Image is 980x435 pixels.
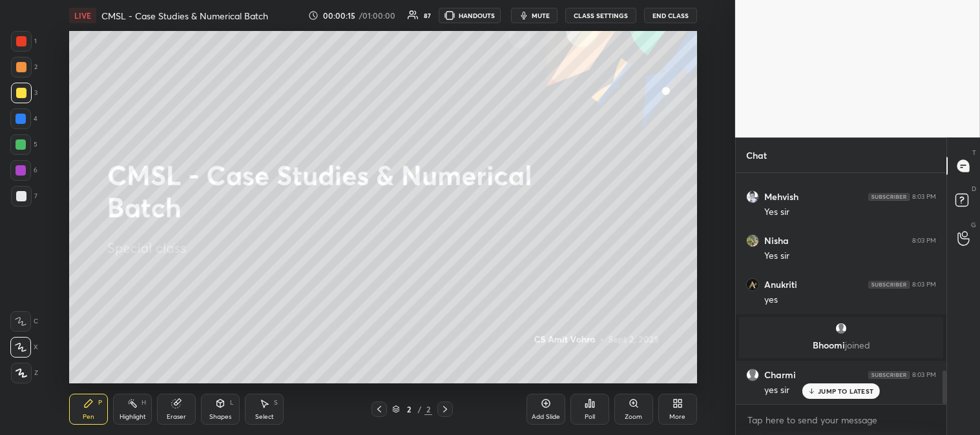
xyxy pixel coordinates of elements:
img: 4P8fHbbgJtejmAAAAAElFTkSuQmCC [868,193,910,201]
p: G [971,220,976,230]
p: JUMP TO LATEST [818,387,873,395]
div: / [418,405,422,413]
div: Z [11,363,38,383]
div: yes sir [764,384,936,397]
p: Bhoomi [747,340,935,350]
div: Add Slide [532,414,560,420]
img: default.png [835,322,848,335]
div: Yes sir [764,250,936,263]
span: mute [532,11,550,20]
p: T [972,148,976,157]
div: 8:03 PM [912,237,936,245]
div: More [669,414,685,420]
div: Pen [83,414,94,420]
div: 7 [11,186,37,207]
img: 4P8fHbbgJtejmAAAAAElFTkSuQmCC [868,281,910,288]
button: HANDOUTS [439,8,501,23]
h6: Charmi [764,369,796,381]
img: 8c6e70d8ed3c4f8182d4dc129897c1b2.jpg [746,190,759,203]
h6: Anukriti [764,279,797,290]
div: L [230,400,234,406]
div: Select [255,414,274,420]
button: End Class [644,8,697,23]
div: 4 [10,108,37,129]
div: 1 [11,31,37,52]
div: yes [764,294,936,307]
div: Poll [585,414,595,420]
div: 3 [11,83,37,103]
div: 8:03 PM [912,281,936,288]
div: X [10,337,38,358]
div: grid [736,173,946,404]
div: LIVE [69,8,96,23]
div: 2 [402,405,415,413]
h6: Nisha [764,235,789,247]
div: Zoom [625,414,642,420]
div: 2 [11,57,37,77]
div: 5 [10,134,37,155]
span: joined [844,339,870,351]
h4: CMSL - Case Studies & Numerical Batch [101,10,268,22]
div: S [274,400,278,406]
img: 4P8fHbbgJtejmAAAAAElFTkSuQmCC [868,371,910,379]
p: Chat [736,138,777,172]
div: 8:03 PM [912,371,936,379]
div: Eraser [167,414,186,420]
div: 6 [10,160,37,181]
div: Highlight [120,414,146,420]
p: D [972,184,976,194]
img: 3 [746,234,759,247]
div: Yes sir [764,206,936,219]
div: H [141,400,146,406]
img: default.png [746,369,759,381]
div: 87 [424,12,431,19]
div: 8:03 PM [912,193,936,201]
div: P [98,400,102,406]
div: 2 [424,403,432,415]
div: C [10,311,38,332]
button: mute [511,8,558,23]
button: CLASS SETTINGS [565,8,636,23]
div: Shapes [209,414,231,420]
h6: Mehvish [764,191,798,203]
img: 694643c05f414a98ac1f2c0405e8f770.jpg [746,278,759,291]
